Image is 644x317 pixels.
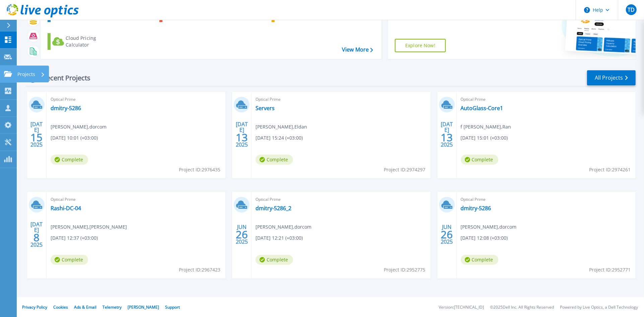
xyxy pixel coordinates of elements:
[74,304,96,310] a: Ads & Email
[256,134,303,142] span: [DATE] 15:24 (+03:00)
[461,234,508,242] span: [DATE] 12:08 (+03:00)
[256,234,303,242] span: [DATE] 12:21 (+03:00)
[461,205,491,212] a: dmitry-5286
[589,266,631,273] span: Project ID: 2952771
[461,155,498,165] span: Complete
[22,304,47,310] a: Privacy Policy
[342,47,373,53] a: View More
[51,196,221,203] span: Optical Prime
[165,304,180,310] a: Support
[628,7,635,12] span: TD
[51,134,98,142] span: [DATE] 10:01 (+03:00)
[256,105,275,111] a: Servers
[53,304,68,310] a: Cookies
[461,123,511,131] span: f [PERSON_NAME] , Ran
[179,266,220,273] span: Project ID: 2967423
[461,223,517,231] span: [PERSON_NAME] , dorcom
[256,123,307,131] span: [PERSON_NAME] , Eldan
[128,304,159,310] a: [PERSON_NAME]
[384,166,426,173] span: Project ID: 2974297
[51,96,221,103] span: Optical Prime
[256,205,291,212] a: dmitry-5286_2
[560,305,638,310] li: Powered by Live Optics, a Dell Technology
[461,134,508,142] span: [DATE] 15:01 (+03:00)
[26,70,99,86] div: Recent Projects
[256,255,293,265] span: Complete
[51,155,88,165] span: Complete
[30,122,43,147] div: [DATE] 2025
[30,135,43,140] span: 15
[441,135,453,140] span: 13
[33,235,40,240] span: 8
[461,196,632,203] span: Optical Prime
[440,122,453,147] div: [DATE] 2025
[256,96,426,103] span: Optical Prime
[235,122,248,147] div: [DATE] 2025
[102,304,122,310] a: Telemetry
[256,155,293,165] span: Complete
[66,35,119,48] div: Cloud Pricing Calculator
[51,255,88,265] span: Complete
[256,196,426,203] span: Optical Prime
[439,305,484,310] li: Version: [TECHNICAL_ID]
[48,33,122,50] a: Cloud Pricing Calculator
[51,123,106,131] span: [PERSON_NAME] , dorcom
[440,222,453,247] div: JUN 2025
[179,166,220,173] span: Project ID: 2976435
[395,39,446,52] a: Explore Now!
[51,223,127,231] span: [PERSON_NAME] , [PERSON_NAME]
[51,234,98,242] span: [DATE] 12:37 (+03:00)
[30,222,43,247] div: [DATE] 2025
[384,266,426,273] span: Project ID: 2952775
[461,96,632,103] span: Optical Prime
[587,70,636,85] a: All Projects
[236,135,248,140] span: 13
[461,255,498,265] span: Complete
[235,222,248,247] div: JUN 2025
[51,105,81,111] a: dmitry-5286
[256,223,311,231] span: [PERSON_NAME] , dorcom
[441,232,453,237] span: 26
[461,105,503,111] a: AutoGlass-Core1
[236,232,248,237] span: 26
[17,66,35,83] p: Projects
[589,166,631,173] span: Project ID: 2974261
[490,305,554,310] li: © 2025 Dell Inc. All Rights Reserved
[51,205,81,212] a: Rashi-DC-04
